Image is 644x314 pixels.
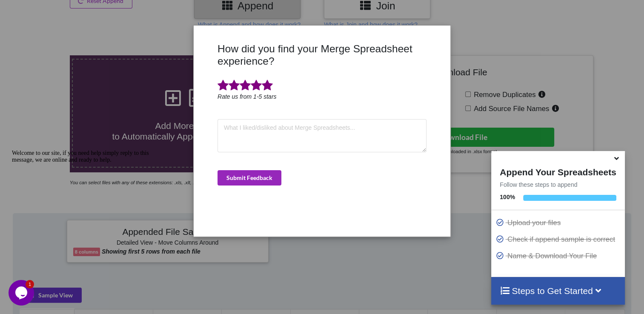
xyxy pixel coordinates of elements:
span: Welcome to our site, if you need help simply reply to this message, we are online and ready to help. [3,3,140,17]
h4: Append Your Spreadsheets [491,165,624,177]
i: Rate us from 1-5 stars [218,93,277,100]
iframe: chat widget [9,280,36,305]
b: 100 % [500,194,515,200]
h3: How did you find your Merge Spreadsheet experience? [218,43,426,68]
p: Name & Download Your File [495,251,622,261]
p: Follow these steps to append [491,180,624,189]
h4: Steps to Get Started [500,285,616,296]
p: Upload your files [495,217,622,228]
div: Welcome to our site, if you need help simply reply to this message, we are online and ready to help. [3,3,157,17]
button: Submit Feedback [218,170,281,186]
p: Check if append sample is correct [495,234,622,245]
iframe: chat widget [9,146,162,276]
